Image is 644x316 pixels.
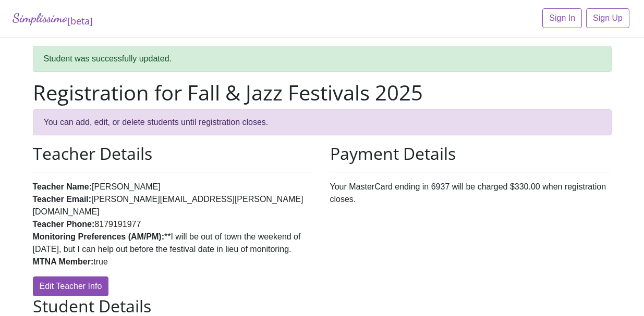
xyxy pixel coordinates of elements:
h1: Registration for Fall & Jazz Festivals 2025 [33,80,612,105]
strong: Monitoring Preferences (AM/PM): [33,232,164,241]
div: Student was successfully updated. [33,46,612,72]
h2: Payment Details [330,144,612,163]
strong: MTNA Member: [33,257,94,266]
a: Sign Up [586,8,629,28]
a: Simplissimo[beta] [13,8,93,29]
li: **I will be out of town the weekend of [DATE], but I can help out before the festival date in lie... [33,231,314,256]
sub: [beta] [67,15,93,27]
li: 8179191977 [33,218,314,231]
a: Sign In [542,8,582,28]
h2: Teacher Details [33,144,314,163]
a: Edit Teacher Info [33,276,109,296]
li: [PERSON_NAME][EMAIL_ADDRESS][PERSON_NAME][DOMAIN_NAME] [33,193,314,218]
li: [PERSON_NAME] [33,181,314,193]
strong: Teacher Name: [33,182,92,191]
h2: Student Details [33,296,612,316]
strong: Teacher Phone: [33,220,95,229]
li: true [33,256,314,268]
strong: Teacher Email: [33,195,92,204]
div: Your MasterCard ending in 6937 will be charged $330.00 when registration closes. [322,144,619,296]
div: You can add, edit, or delete students until registration closes. [33,109,612,135]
